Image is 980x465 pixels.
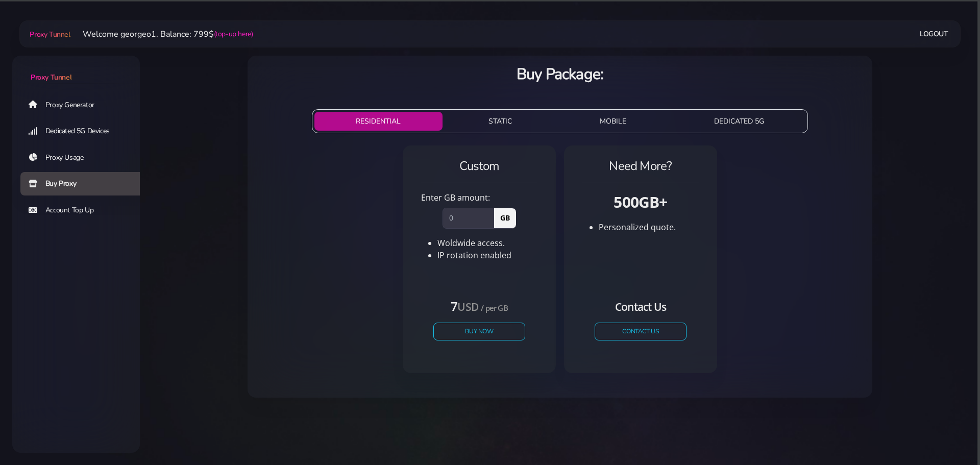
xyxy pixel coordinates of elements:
small: Contact Us [615,300,666,314]
button: RESIDENTIAL [314,112,443,131]
a: Proxy Tunnel [12,56,140,83]
h4: 7 [433,298,525,314]
h4: Custom [421,158,537,175]
a: (top-up here) [214,29,253,39]
button: MOBILE [558,112,668,131]
li: Woldwide access. [437,237,537,249]
a: Proxy Tunnel [28,26,70,42]
iframe: Webchat Widget [921,406,967,452]
a: Proxy Usage [20,146,148,169]
li: Personalized quote. [599,221,699,233]
span: Proxy Tunnel [30,30,70,39]
input: 0 [443,208,494,228]
button: DEDICATED 5G [672,112,806,131]
div: Enter GB amount: [415,191,544,204]
button: STATIC [447,112,554,131]
small: / per GB [481,303,508,313]
h3: Buy Package: [256,64,864,85]
a: Proxy Generator [20,93,148,116]
button: Buy Now [433,323,525,340]
span: GB [494,208,516,228]
h4: Need More? [582,158,699,175]
a: Logout [920,25,948,43]
span: Proxy Tunnel [31,72,71,82]
a: Account Top Up [20,199,148,222]
a: Buy Proxy [20,172,148,195]
li: Welcome georgeo1. Balance: 799$ [70,28,253,40]
a: Dedicated 5G Devices [20,119,148,143]
small: USD [457,300,478,314]
h3: 500GB+ [582,191,699,212]
a: CONTACT US [595,323,687,340]
li: IP rotation enabled [437,249,537,261]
